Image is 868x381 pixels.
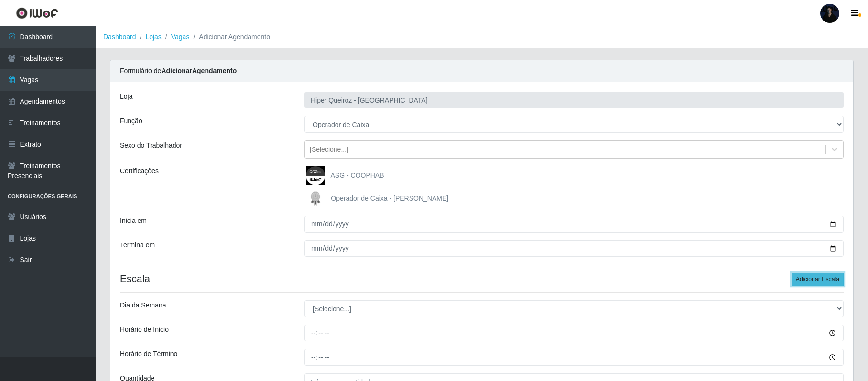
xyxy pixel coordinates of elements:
[331,194,448,202] span: Operador de Caixa - [PERSON_NAME]
[310,145,348,155] div: [Selecione...]
[120,140,182,150] label: Sexo do Trabalhador
[120,166,159,176] label: Certificações
[304,325,844,341] input: 00:00
[120,92,132,102] label: Loja
[306,189,329,208] img: Operador de Caixa - Queiroz Atacadão
[120,116,142,126] label: Função
[189,32,270,42] li: Adicionar Agendamento
[120,273,844,285] h4: Escala
[304,240,844,257] input: 00/00/0000
[120,349,177,359] label: Horário de Término
[120,300,166,310] label: Dia da Semana
[331,171,384,179] span: ASG - COOPHAB
[304,216,844,233] input: 00/00/0000
[171,33,190,41] a: Vagas
[120,325,169,335] label: Horário de Inicio
[120,216,147,226] label: Inicia em
[110,60,853,82] div: Formulário de
[16,7,58,19] img: CoreUI Logo
[145,33,161,41] a: Lojas
[103,33,136,41] a: Dashboard
[120,240,155,250] label: Termina em
[96,26,868,48] nav: breadcrumb
[792,273,844,286] button: Adicionar Escala
[161,67,237,74] strong: Adicionar Agendamento
[304,349,844,366] input: 00:00
[306,166,329,185] img: ASG - COOPHAB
